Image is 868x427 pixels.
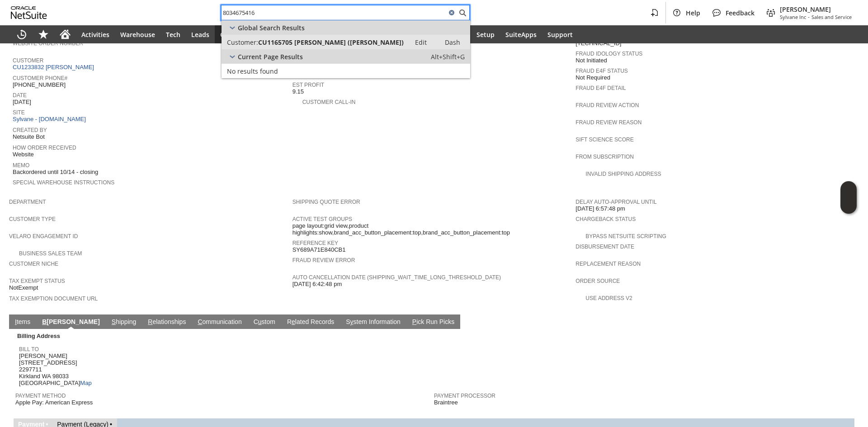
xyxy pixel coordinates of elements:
[840,198,857,214] span: Oracle Guided Learning Widget. To move around, please hold and drag
[585,295,632,301] a: Use Address V2
[13,162,29,169] a: Memo
[15,399,93,406] span: Apple Pay: American Express
[112,318,116,325] span: S
[13,92,27,99] a: Date
[344,318,403,327] a: System Information
[81,30,109,39] span: Activities
[292,199,360,205] a: Shipping Quote Error
[9,296,98,302] a: Tax Exemption Document URL
[60,29,71,40] svg: Home
[292,216,352,222] a: Active Test Groups
[576,205,625,212] span: [DATE] 6:57:48 pm
[198,318,202,325] span: C
[542,25,578,43] a: Support
[220,30,264,39] span: Opportunities
[576,244,634,250] a: Disbursement Date
[843,316,854,327] a: Unrolled view on
[292,82,324,88] a: Est Profit
[576,40,621,47] span: [TECHNICAL_ID]
[222,64,470,78] a: No results found
[292,88,304,95] span: 9.15
[186,25,215,43] a: Leads
[19,352,92,387] span: [PERSON_NAME] [STREET_ADDRESS] 2297711 Kirkland WA 98033 [GEOGRAPHIC_DATA]
[576,278,620,284] a: Order Source
[576,85,626,91] a: Fraud E4F Detail
[238,52,303,61] span: Current Page Results
[15,393,66,399] a: Payment Method
[576,51,642,57] a: Fraud Idology Status
[437,37,468,47] a: Dash:
[350,318,354,325] span: y
[19,346,39,352] a: Bill To
[13,75,67,81] a: Customer Phone#
[115,25,160,43] a: Warehouse
[9,261,58,267] a: Customer Niche
[505,30,537,39] span: SuiteApps
[11,25,33,43] a: Recent Records
[434,393,495,399] a: Payment Processor
[292,318,295,325] span: e
[13,318,33,327] a: Items
[410,318,457,327] a: Pick Run Picks
[726,9,755,17] span: Feedback
[476,30,495,39] span: Setup
[13,145,76,151] a: How Order Received
[431,52,465,61] span: Alt+Shift+G
[13,179,114,186] a: Special Warehouse Instructions
[13,99,31,106] span: [DATE]
[11,6,47,19] svg: logo
[13,133,45,141] span: Netsuite Bot
[434,399,458,406] span: Braintree
[585,233,666,239] a: Bypass NetSuite Scripting
[9,216,56,222] a: Customer Type
[808,14,810,20] span: -
[160,25,186,43] a: Tech
[40,318,102,327] a: B[PERSON_NAME]
[227,67,278,75] span: No results found
[9,199,46,205] a: Department
[19,250,82,257] a: Business Sales Team
[292,257,355,263] a: Fraud Review Error
[9,233,78,239] a: Velaro Engagement ID
[15,318,17,325] span: I
[292,222,571,236] span: page layout:grid view,product highlights:show,brand_acc_button_placement:top,brand_acc_button_pla...
[500,25,542,43] a: SuiteApps
[292,240,338,246] a: Reference Key
[576,216,636,222] a: Chargeback Status
[166,30,180,39] span: Tech
[686,9,700,17] span: Help
[811,14,852,20] span: Sales and Service
[120,30,155,39] span: Warehouse
[412,318,416,325] span: P
[258,38,404,47] span: CU1165705 [PERSON_NAME] ([PERSON_NAME])
[13,81,66,89] span: [PHONE_NUMBER]
[13,116,88,122] a: Sylvane - [DOMAIN_NAME]
[80,380,91,386] a: Map
[840,181,857,214] iframe: Click here to launch Oracle Guided Learning Help Panel
[33,25,54,43] div: Shortcuts
[15,331,430,341] div: Billing Address
[195,318,244,327] a: Communication
[9,278,65,284] a: Tax Exempt Status
[576,68,628,74] a: Fraud E4F Status
[251,318,278,327] a: Custom
[54,25,76,43] a: Home
[576,154,634,160] a: From Subscription
[148,318,152,325] span: R
[13,40,83,47] a: Website Order Number
[13,151,34,158] span: Website
[576,199,656,205] a: Delay Auto-Approval Until
[471,25,500,43] a: Setup
[13,64,96,70] a: CU1233832 [PERSON_NAME]
[576,136,633,143] a: Sift Science Score
[109,318,139,327] a: Shipping
[285,318,336,327] a: Related Records
[292,281,342,288] span: [DATE] 6:42:48 pm
[576,74,610,81] span: Not Required
[38,29,49,40] svg: Shortcuts
[222,7,446,18] input: Search
[780,14,806,20] span: Sylvane Inc
[576,57,607,64] span: Not Initiated
[42,318,47,325] span: B
[9,284,38,291] span: NotExempt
